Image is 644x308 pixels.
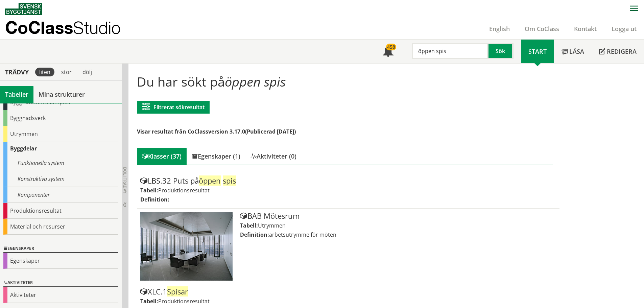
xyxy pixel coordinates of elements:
[604,25,644,33] a: Logga ut
[607,47,637,55] span: Redigera
[3,142,118,155] div: Byggdelar
[488,43,514,59] button: Sök
[517,25,567,33] a: Om CoClass
[78,68,96,76] div: dölj
[137,128,245,135] span: Visar resultat från CoClassversion 3.17.0
[137,74,552,89] h1: Du har sökt på
[3,126,118,142] div: Utrymmen
[258,222,286,229] span: Utrymmen
[383,47,393,57] span: Notifikationer
[225,73,286,90] span: öppen spis
[199,175,221,186] span: öppen
[158,187,210,194] span: Produktionsresultat
[3,279,118,287] div: Aktiviteter
[567,25,604,33] a: Kontakt
[57,68,76,76] div: stor
[3,187,118,203] div: Komponenter
[245,128,296,135] span: (Publicerad [DATE])
[140,196,169,203] label: Definition:
[554,40,592,63] a: Läsa
[35,68,54,76] div: liten
[240,222,258,229] label: Tabell:
[240,212,556,220] div: BAB Mötesrum
[569,47,584,55] span: Läsa
[158,298,210,305] span: Produktionsresultat
[240,231,269,238] label: Definition:
[375,40,401,63] a: 458
[269,231,336,238] span: arbetsutrymme för möten
[521,40,554,63] a: Start
[5,24,121,31] p: CoClass
[33,86,90,103] a: Mina strukturer
[482,25,517,33] a: English
[73,18,121,38] span: Studio
[3,287,118,303] div: Aktiviteter
[3,245,118,253] div: Egenskaper
[3,155,118,171] div: Funktionella system
[140,298,158,305] label: Tabell:
[3,203,118,219] div: Produktionsresultat
[592,40,644,63] a: Redigera
[5,18,135,39] a: CoClassStudio
[137,148,187,165] div: Klasser (37)
[137,101,210,114] button: Filtrerat sökresultat
[187,148,245,165] div: Egenskaper (1)
[140,288,556,296] div: XLC.1
[3,171,118,187] div: Konstruktiva system
[140,187,158,194] label: Tabell:
[528,47,547,55] span: Start
[5,3,42,15] img: Svensk Byggtjänst
[412,43,488,59] input: Sök
[245,148,302,165] div: Aktiviteter (0)
[167,286,188,297] span: Spisar
[386,44,396,50] div: 458
[3,219,118,235] div: Material och resurser
[3,110,118,126] div: Byggnadsverk
[140,177,556,185] div: LBS.32 Puts på
[122,167,128,193] span: Dölj trädvy
[3,253,118,269] div: Egenskaper
[1,68,32,76] div: Trädvy
[140,212,233,281] img: Tabell
[223,175,236,186] span: spis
